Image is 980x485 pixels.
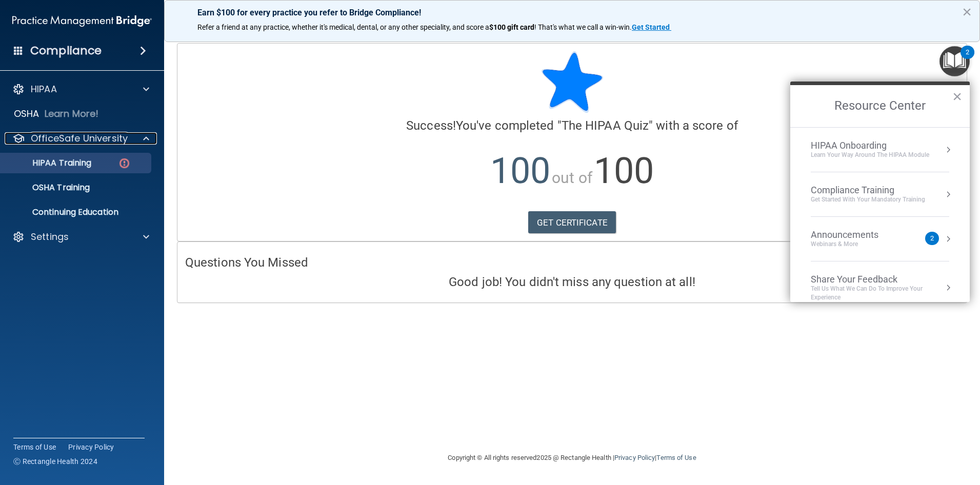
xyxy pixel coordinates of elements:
div: Tell Us What We Can Do to Improve Your Experience [811,285,949,302]
h4: You've completed " " with a score of [185,119,959,132]
a: Get Started [632,23,671,31]
a: Terms of Use [656,454,696,461]
span: Refer a friend at any practice, whether it's medical, dental, or any other speciality, and score a [197,23,489,31]
span: 100 [594,150,654,192]
button: Open Resource Center, 2 new notifications [939,46,970,76]
a: HIPAA [12,83,149,95]
span: 100 [490,150,550,192]
a: Privacy Policy [614,454,655,461]
a: Settings [12,231,149,243]
p: Settings [31,231,69,243]
p: HIPAA Training [7,158,91,168]
div: Announcements [811,229,899,240]
span: Success! [406,118,456,133]
span: ! That's what we call a win-win. [534,23,632,31]
img: blue-star-rounded.9d042014.png [542,51,603,113]
div: Compliance Training [811,185,925,196]
span: out of [552,169,592,187]
p: Earn $100 for every practice you refer to Bridge Compliance! [197,8,947,17]
a: Terms of Use [13,442,56,452]
a: OfficeSafe University [12,132,149,145]
div: Get Started with your mandatory training [811,195,925,204]
p: Learn More! [45,108,99,120]
span: Ⓒ Rectangle Health 2024 [13,456,97,467]
a: GET CERTIFICATE [528,211,616,234]
strong: $100 gift card [489,23,534,31]
img: danger-circle.6113f641.png [118,157,131,170]
strong: Get Started [632,23,670,31]
p: OSHA [14,108,39,120]
div: Copyright © All rights reserved 2025 @ Rectangle Health | | [385,441,759,474]
p: HIPAA [31,83,57,95]
button: Close [962,4,972,20]
h4: Questions You Missed [185,256,959,269]
div: Share Your Feedback [811,274,949,285]
div: 2 [966,52,969,66]
p: OfficeSafe University [31,132,128,145]
span: The HIPAA Quiz [562,118,649,133]
div: Learn Your Way around the HIPAA module [811,151,929,159]
p: OSHA Training [7,183,90,193]
img: PMB logo [12,11,152,31]
a: Privacy Policy [68,442,114,452]
h4: Compliance [30,44,102,58]
h2: Resource Center [790,85,970,127]
button: Close [952,88,962,105]
div: Resource Center [790,82,970,302]
div: HIPAA Onboarding [811,140,929,151]
h4: Good job! You didn't miss any question at all! [185,275,959,289]
div: Webinars & More [811,240,899,249]
p: Continuing Education [7,207,147,217]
